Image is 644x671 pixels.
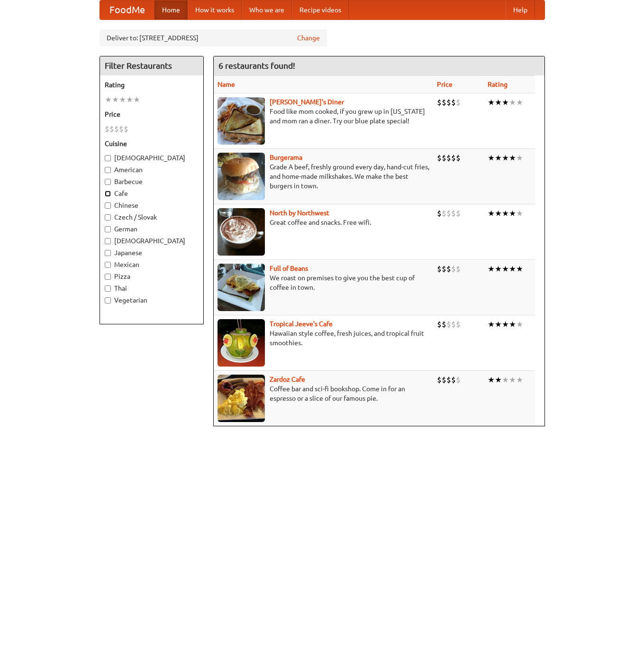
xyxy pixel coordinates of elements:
[105,284,199,293] label: Thai
[437,319,442,330] li: $
[270,209,329,217] b: North by Northwest
[509,208,516,219] li: ★
[516,375,523,385] li: ★
[105,80,199,90] h5: Rating
[495,208,502,219] li: ★
[100,0,154,19] a: FoodMe
[218,218,429,227] p: Great coffee and snacks. Free wifi.
[218,61,295,70] ng-pluralize: 6 restaurants found!
[297,33,320,43] a: Change
[509,153,516,163] li: ★
[124,124,128,134] li: $
[218,264,265,311] img: beans.jpg
[488,97,495,108] li: ★
[105,167,111,173] input: American
[502,264,509,274] li: ★
[105,226,111,232] input: German
[446,319,451,330] li: $
[114,124,119,134] li: $
[437,81,453,88] a: Price
[119,94,126,105] li: ★
[488,81,508,88] a: Rating
[442,319,446,330] li: $
[502,208,509,219] li: ★
[105,165,199,175] label: American
[437,97,442,108] li: $
[218,329,429,348] p: Hawaiian style coffee, fresh juices, and tropical fruit smoothies.
[105,191,111,197] input: Cafe
[456,319,461,330] li: $
[218,97,265,145] img: sallys.jpg
[509,375,516,385] li: ★
[506,0,535,19] a: Help
[218,208,265,256] img: north.jpg
[495,97,502,108] li: ★
[218,375,265,422] img: zardoz.jpg
[218,107,429,126] p: Food like mom cooked, if you grew up in [US_STATE] and mom ran a diner. Try our blue plate special!
[292,0,349,19] a: Recipe videos
[218,319,265,367] img: jeeves.jpg
[516,319,523,330] li: ★
[502,153,509,163] li: ★
[105,139,199,148] h5: Cuisine
[516,208,523,219] li: ★
[446,97,451,108] li: $
[451,97,456,108] li: $
[105,224,199,234] label: German
[133,94,140,105] li: ★
[456,264,461,274] li: $
[218,81,235,88] a: Name
[456,208,461,219] li: $
[154,0,188,19] a: Home
[100,56,203,75] h4: Filter Restaurants
[502,97,509,108] li: ★
[105,124,109,134] li: $
[242,0,292,19] a: Who we are
[105,262,111,268] input: Mexican
[105,250,111,256] input: Japanese
[446,375,451,385] li: $
[442,97,446,108] li: $
[109,124,114,134] li: $
[105,153,199,163] label: [DEMOGRAPHIC_DATA]
[437,208,442,219] li: $
[502,375,509,385] li: ★
[270,265,308,272] a: Full of Beans
[218,162,429,191] p: Grade A beef, freshly ground every day, hand-cut fries, and home-made milkshakes. We make the bes...
[495,375,502,385] li: ★
[488,153,495,163] li: ★
[105,110,199,119] h5: Price
[270,98,344,106] a: [PERSON_NAME]'s Diner
[105,94,112,105] li: ★
[442,153,446,163] li: $
[218,384,429,403] p: Coffee bar and sci-fi bookshop. Come in for an espresso or a slice of our famous pie.
[516,153,523,163] li: ★
[446,208,451,219] li: $
[456,97,461,108] li: $
[270,154,302,161] a: Burgerama
[495,264,502,274] li: ★
[270,320,333,328] b: Tropical Jeeve's Cafe
[218,153,265,200] img: burgerama.jpg
[456,375,461,385] li: $
[105,274,111,280] input: Pizza
[105,201,199,210] label: Chinese
[446,264,451,274] li: $
[105,297,111,303] input: Vegetarian
[451,264,456,274] li: $
[456,153,461,163] li: $
[105,260,199,269] label: Mexican
[105,189,199,198] label: Cafe
[105,155,111,161] input: [DEMOGRAPHIC_DATA]
[119,124,124,134] li: $
[451,375,456,385] li: $
[270,376,305,383] b: Zardoz Cafe
[488,208,495,219] li: ★
[451,319,456,330] li: $
[509,264,516,274] li: ★
[488,264,495,274] li: ★
[105,285,111,292] input: Thai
